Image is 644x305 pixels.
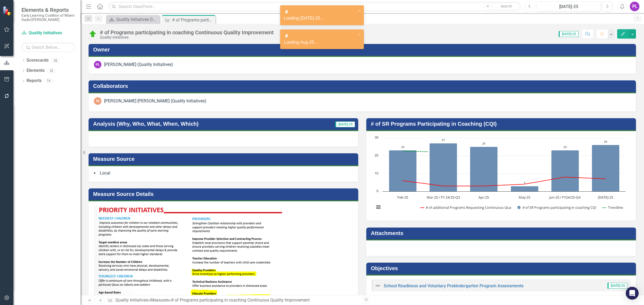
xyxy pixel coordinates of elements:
[109,2,521,11] input: Search ClearPoint...
[500,4,512,8] span: Search
[563,145,567,149] text: 23
[384,283,524,288] a: School Readiness and Voluntary Prekindergarten Program Assessments
[630,2,639,11] button: PL
[604,140,607,143] text: 26
[171,297,310,303] div: # of Programs participating in coaching Continuous Quality Improvement
[470,147,498,192] path: Apr-25, 25. # of SR Programs participating in coaching CQI.
[538,3,599,10] div: [DATE]-25
[358,8,362,14] button: close
[478,195,489,200] text: Apr-25
[335,121,355,127] span: [DATE]-25
[442,138,445,142] text: 27
[524,181,525,185] text: 3
[375,135,378,140] text: 30
[626,287,639,300] div: Open Intercom Messenger
[559,31,579,37] span: [DATE]-25
[371,230,633,236] h3: Attachments
[430,143,457,192] path: Mar-25 / FY 24/25-Q3, 27. # of SR Programs participating in coaching CQI.
[284,15,356,21] div: Loading [DATE]-25...
[482,142,485,145] text: 25
[93,83,633,89] h3: Collaborators
[401,145,404,149] text: 23
[150,297,169,303] a: Measures
[375,171,378,176] text: 10
[21,13,75,22] small: Early Learning Coalition of Miami Dade/[PERSON_NAME]
[94,97,101,105] div: FA
[3,6,12,16] img: ClearPoint Strategy
[602,205,623,210] button: Show Trendline
[89,30,97,38] img: Above Target
[172,17,214,23] div: # of Programs participating in coaching Continuous Quality Improvement
[51,58,60,63] div: 26
[27,57,49,64] a: Scorecards
[284,39,356,46] div: Loading Aug-25...
[115,297,148,303] a: Quality Initiatives
[21,7,75,13] span: Elements & Reports
[592,145,620,192] path: Jul-25, 26. # of SR Programs participating in coaching CQI.
[389,143,620,192] g: # of SR Programs participating in coaching CQI, series 2 of 3. Bar series with 6 bars.
[100,29,274,35] div: # of Programs participating in coaching Continuous Quality Improvement
[420,205,511,210] button: Show # of additional Programs Requesting Continuous Qua
[511,186,539,192] path: May-25, 3. # of SR Programs participating in coaching CQI.
[108,297,358,303] div: » »
[551,150,579,192] path: Jun-25 / FY24/25-Q4, 23. # of SR Programs participating in coaching CQI.
[358,32,362,38] button: close
[372,135,628,215] svg: Interactive chart
[371,265,633,271] h3: Objectives
[44,79,53,83] div: 14
[549,195,581,200] text: Jun-25 / FY24/25-Q4
[27,68,45,74] a: Elements
[517,205,597,210] button: Show # of SR Programs participating in coaching CQI
[21,43,75,52] input: Search Below...
[536,2,601,11] button: [DATE]-25
[100,35,274,39] div: Quality Initiatives
[375,153,378,158] text: 20
[374,203,382,211] button: View chart menu, Chart
[376,188,378,193] text: 0
[427,195,460,200] text: Mar-25 / FY 24/25-Q3
[93,156,356,162] h3: Measure Source
[375,282,381,289] img: Not Defined
[389,150,417,192] path: Feb-25, 23. # of SR Programs participating in coaching CQI.
[107,16,158,23] a: Quality Initiatives Dashboards
[104,98,206,104] div: [PERSON_NAME] [PERSON_NAME] (Quality Initiatives)
[371,121,633,127] h3: # of SR Programs Participating in Coaching (CQI)
[47,68,56,73] div: 32
[93,191,356,197] h3: Measure Source Details
[93,47,633,53] h3: Owner
[397,195,408,200] text: Feb-25
[372,135,631,215] div: Chart. Highcharts interactive chart.
[519,195,530,200] text: May-25
[100,170,110,176] span: Local
[598,195,613,200] text: [DATE]-25
[116,16,158,23] div: Quality Initiatives Dashboards
[94,61,101,68] div: PL
[493,3,519,10] button: Search
[608,283,627,289] span: [DATE]-25
[27,78,42,84] a: Reports
[93,121,313,127] h3: Analysis (Why, Who, What, When, Which)
[104,62,173,68] div: [PERSON_NAME] (Quality Initiatives)
[21,30,75,36] a: Quality Initiatives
